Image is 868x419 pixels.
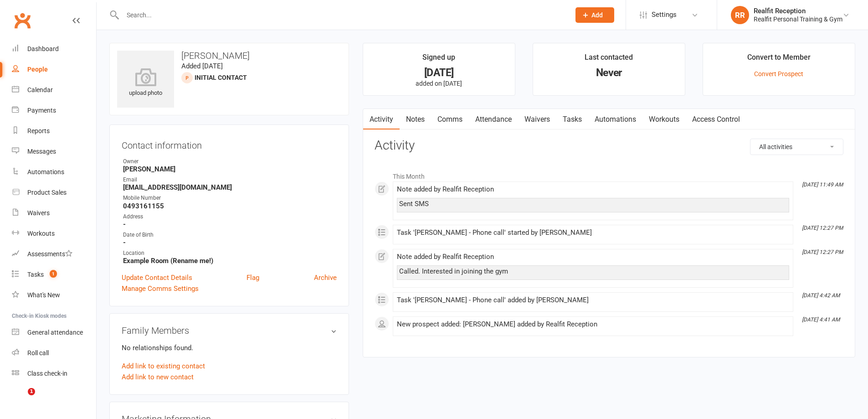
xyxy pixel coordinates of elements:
div: Last contacted [585,52,633,68]
h3: Contact information [122,137,337,150]
div: Location [123,249,337,258]
div: Never [541,68,677,78]
div: Automations [27,168,64,176]
div: Messages [27,148,56,155]
div: [DATE] [371,68,507,78]
strong: [PERSON_NAME] [123,165,337,173]
div: upload photo [117,68,174,98]
li: This Month [375,167,843,181]
h3: Family Members [122,326,337,336]
input: Search... [120,9,564,21]
div: Dashboard [27,45,59,52]
div: Payments [27,107,56,114]
a: Assessments [12,244,96,264]
strong: 0493161155 [123,202,337,210]
div: Realfit Reception [754,7,842,15]
div: Roll call [27,349,49,357]
a: Dashboard [12,39,96,59]
span: Add [591,11,603,19]
a: What's New [12,285,96,305]
span: 1 [28,388,35,395]
div: Mobile Number [123,194,337,202]
div: Waivers [27,209,50,217]
a: Add link to existing contact [122,361,205,372]
div: Convert to Member [747,52,811,68]
a: Tasks [556,109,588,130]
div: Note added by Realfit Reception [397,186,789,193]
iframe: Intercom live chat [9,388,31,410]
a: Waivers [518,109,556,130]
div: Workouts [27,230,55,237]
div: People [27,66,48,73]
div: Task '[PERSON_NAME] - Phone call' started by [PERSON_NAME] [397,229,789,237]
strong: - [123,238,337,247]
strong: Example Room (Rename me!) [123,257,337,265]
a: Update Contact Details [122,272,192,283]
a: Notes [400,109,431,130]
a: Messages [12,141,96,162]
span: 1 [50,270,57,278]
h3: Activity [375,139,843,153]
div: RR [731,6,749,24]
p: added on [DATE] [371,80,507,87]
i: [DATE] 11:49 AM [802,181,843,188]
a: Automations [588,109,642,130]
div: Task '[PERSON_NAME] - Phone call' added by [PERSON_NAME] [397,296,789,304]
a: Add link to new contact [122,372,194,383]
span: Initial Contact [195,74,247,81]
a: Workouts [642,109,686,130]
div: Called. Interested in joining the gym [399,268,787,275]
a: Automations [12,162,96,182]
a: Activity [363,109,400,130]
a: Attendance [469,109,518,130]
div: Address [123,212,337,221]
div: Email [123,176,337,184]
a: Workouts [12,223,96,244]
strong: [EMAIL_ADDRESS][DOMAIN_NAME] [123,183,337,191]
a: Convert Prospect [754,70,803,78]
div: Note added by Realfit Reception [397,253,789,261]
a: Tasks 1 [12,264,96,285]
div: Signed up [422,52,455,68]
a: Manage Comms Settings [122,283,199,294]
i: [DATE] 4:41 AM [802,316,840,323]
i: [DATE] 12:27 PM [802,249,843,255]
div: Reports [27,127,50,134]
div: Date of Birth [123,231,337,239]
a: Flag [247,272,259,283]
div: Calendar [27,86,53,93]
p: No relationships found. [122,342,337,353]
div: Owner [123,157,337,166]
a: People [12,59,96,80]
a: Calendar [12,80,96,100]
a: Waivers [12,203,96,223]
a: Product Sales [12,182,96,203]
div: New prospect added: [PERSON_NAME] added by Realfit Reception [397,321,789,328]
div: Realfit Personal Training & Gym [754,15,842,23]
div: Sent SMS [399,200,787,208]
a: Roll call [12,343,96,363]
div: Tasks [27,271,44,278]
div: Assessments [27,250,72,258]
strong: - [123,220,337,228]
div: What's New [27,291,60,299]
h3: [PERSON_NAME] [117,51,341,61]
i: [DATE] 4:42 AM [802,292,840,299]
time: Added [DATE] [181,62,223,70]
a: Class kiosk mode [12,363,96,384]
a: General attendance kiosk mode [12,322,96,343]
div: Product Sales [27,189,67,196]
a: Clubworx [11,9,34,32]
div: General attendance [27,329,83,336]
button: Add [575,7,614,23]
a: Archive [314,272,337,283]
a: Reports [12,121,96,141]
span: Settings [652,5,677,25]
a: Comms [431,109,469,130]
a: Payments [12,100,96,121]
a: Access Control [686,109,746,130]
i: [DATE] 12:27 PM [802,225,843,231]
div: Class check-in [27,370,67,377]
